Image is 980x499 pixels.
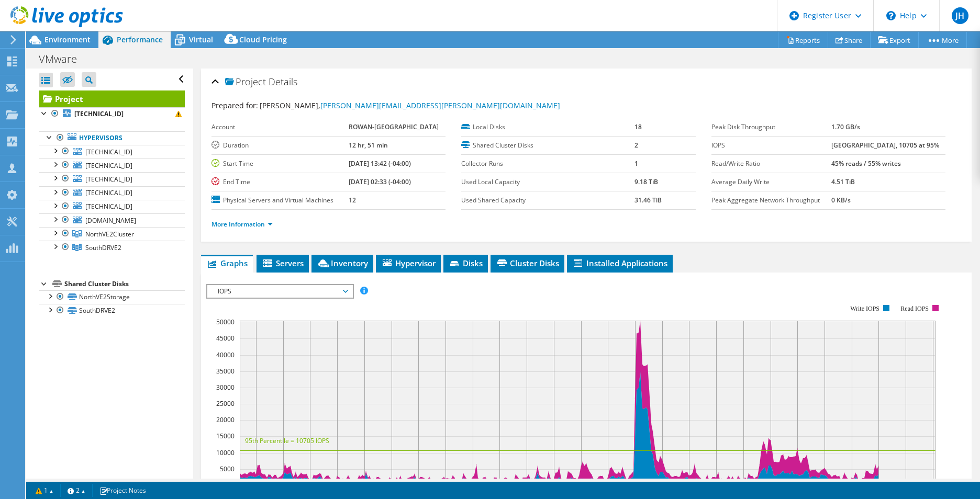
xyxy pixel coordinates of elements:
[828,32,871,48] a: Share
[211,195,349,206] label: Physical Servers and Virtual Machines
[711,122,831,132] label: Peak Disk Throughput
[85,202,132,211] span: [TECHNICAL_ID]
[831,141,939,150] b: [GEOGRAPHIC_DATA], 10705 at 95%
[634,196,662,205] b: 31.46 TiB
[189,35,213,44] span: Virtual
[262,258,304,268] span: Servers
[381,258,436,268] span: Hypervisor
[39,107,185,121] a: [TECHNICAL_ID]
[85,148,132,156] span: [TECHNICAL_ID]
[39,145,185,158] a: [TECHNICAL_ID]
[39,200,185,213] a: [TECHNICAL_ID]
[39,213,185,227] a: [DOMAIN_NAME]
[216,383,235,392] text: 30000
[572,258,667,268] span: Installed Applications
[34,53,93,65] h1: VMware
[85,230,134,239] span: NorthVE2Cluster
[211,122,349,132] label: Account
[39,186,185,200] a: [TECHNICAL_ID]
[213,285,347,298] span: IOPS
[461,140,634,151] label: Shared Cluster Disks
[39,90,185,107] a: Project
[918,32,967,48] a: More
[211,158,349,169] label: Start Time
[216,367,235,376] text: 35000
[85,188,132,197] span: [TECHNICAL_ID]
[92,484,153,497] a: Project Notes
[900,305,929,312] text: Read IOPS
[117,35,163,44] span: Performance
[216,432,235,440] text: 15000
[711,195,831,206] label: Peak Aggregate Network Throughput
[39,290,185,304] a: NorthVE2Storage
[216,334,235,343] text: 45000
[211,220,273,229] a: More Information
[461,195,634,206] label: Used Shared Capacity
[831,177,855,186] b: 4.51 TiB
[634,141,638,150] b: 2
[778,32,828,48] a: Reports
[220,464,235,473] text: 5000
[39,131,185,145] a: Hypervisors
[349,177,411,186] b: [DATE] 02:33 (-04:00)
[225,77,266,87] span: Project
[39,158,185,172] a: [TECHNICAL_ID]
[85,243,121,252] span: SouthDRVE2
[317,258,368,268] span: Inventory
[831,196,851,205] b: 0 KB/s
[211,140,349,151] label: Duration
[634,177,658,186] b: 9.18 TiB
[206,258,248,268] span: Graphs
[952,7,968,24] span: JH
[211,100,258,110] label: Prepared for:
[634,122,642,131] b: 18
[449,258,483,268] span: Disks
[831,159,901,168] b: 45% reads / 55% writes
[211,177,349,187] label: End Time
[260,100,560,110] span: [PERSON_NAME],
[216,448,235,457] text: 10000
[216,317,235,326] text: 50000
[496,258,559,268] span: Cluster Disks
[60,484,93,497] a: 2
[886,11,896,20] svg: \n
[850,305,879,312] text: Write IOPS
[239,35,287,44] span: Cloud Pricing
[711,177,831,187] label: Average Daily Write
[461,177,634,187] label: Used Local Capacity
[44,35,91,44] span: Environment
[634,159,638,168] b: 1
[39,304,185,317] a: SouthDRVE2
[870,32,919,48] a: Export
[74,109,124,118] b: [TECHNICAL_ID]
[349,141,388,150] b: 12 hr, 51 min
[85,161,132,170] span: [TECHNICAL_ID]
[269,75,297,88] span: Details
[349,196,356,205] b: 12
[831,122,860,131] b: 1.70 GB/s
[349,159,411,168] b: [DATE] 13:42 (-04:00)
[349,122,439,131] b: ROWAN-[GEOGRAPHIC_DATA]
[85,216,136,225] span: [DOMAIN_NAME]
[39,227,185,241] a: NorthVE2Cluster
[320,100,560,110] a: [PERSON_NAME][EMAIL_ADDRESS][PERSON_NAME][DOMAIN_NAME]
[711,158,831,169] label: Read/Write Ratio
[28,484,61,497] a: 1
[39,172,185,186] a: [TECHNICAL_ID]
[216,415,235,424] text: 20000
[216,399,235,408] text: 25000
[39,241,185,254] a: SouthDRVE2
[711,140,831,151] label: IOPS
[64,278,185,290] div: Shared Cluster Disks
[216,350,235,359] text: 40000
[461,158,634,169] label: Collector Runs
[85,175,132,184] span: [TECHNICAL_ID]
[461,122,634,132] label: Local Disks
[245,436,329,445] text: 95th Percentile = 10705 IOPS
